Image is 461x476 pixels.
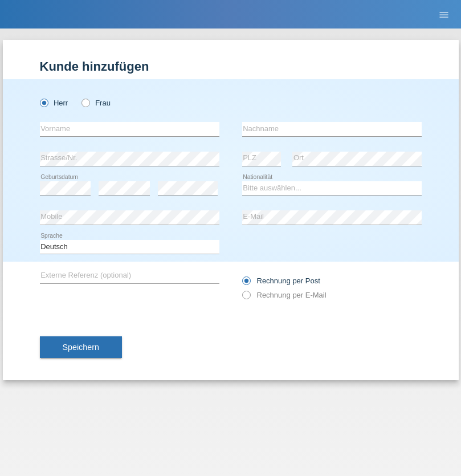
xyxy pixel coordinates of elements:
[242,291,250,305] input: Rechnung per E-Mail
[40,99,47,106] input: Herr
[63,343,99,352] span: Speichern
[81,99,89,106] input: Frau
[242,291,327,299] label: Rechnung per E-Mail
[81,99,111,107] label: Frau
[242,276,250,291] input: Rechnung per Post
[40,99,68,107] label: Herr
[40,59,422,74] h1: Kunde hinzufügen
[242,276,320,285] label: Rechnung per Post
[438,9,450,21] i: menu
[433,11,455,18] a: menu
[40,336,122,358] button: Speichern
